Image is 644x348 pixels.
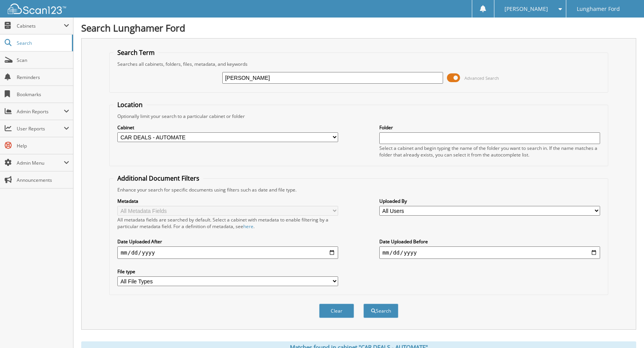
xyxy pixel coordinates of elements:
legend: Location [113,100,147,109]
span: Help [17,142,69,149]
div: Select a cabinet and begin typing the name of the folder you want to search in. If the name match... [379,145,600,158]
div: All metadata fields are searched by default. Select a cabinet with metadata to enable filtering b... [117,216,338,230]
label: Uploaded By [379,198,600,204]
span: Advanced Search [464,75,499,81]
input: end [379,246,600,259]
span: Admin Reports [17,108,64,115]
label: Date Uploaded Before [379,238,600,245]
span: Search [17,40,68,46]
div: Searches all cabinets, folders, files, metadata, and keywords [113,61,604,67]
div: Enhance your search for specific documents using filters such as date and file type. [113,186,604,193]
span: User Reports [17,125,64,132]
span: Bookmarks [17,91,69,98]
span: Admin Menu [17,160,64,166]
button: Search [363,304,398,318]
span: Reminders [17,74,69,81]
span: Announcements [17,177,69,183]
label: File type [117,268,338,275]
legend: Search Term [113,48,159,57]
label: Date Uploaded After [117,238,338,245]
legend: Additional Document Filters [113,174,203,183]
span: Scan [17,57,69,63]
img: scan123-logo-white.svg [8,4,66,14]
a: here [243,223,253,230]
button: Clear [319,304,354,318]
span: Lunghamer Ford [577,7,620,11]
label: Metadata [117,198,338,204]
label: Cabinet [117,124,338,131]
span: Cabinets [17,23,64,29]
h1: Search Lunghamer Ford [81,21,636,34]
div: Optionally limit your search to a particular cabinet or folder [113,113,604,120]
span: [PERSON_NAME] [504,7,548,11]
input: start [117,246,338,259]
label: Folder [379,124,600,131]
